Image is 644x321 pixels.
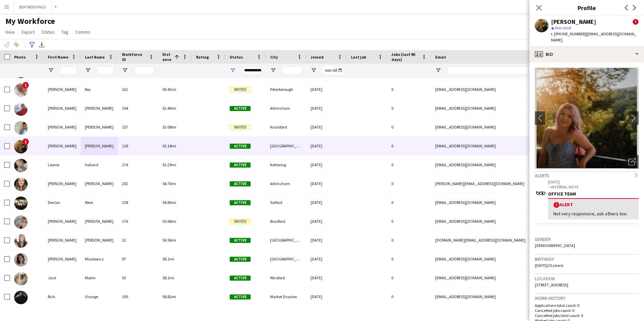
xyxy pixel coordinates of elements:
div: [DATE] [307,118,347,136]
span: First Name [48,55,68,60]
a: Status [39,28,57,36]
span: Active [230,200,251,205]
div: 0 [387,99,431,117]
div: 22 [118,231,158,249]
span: 56.56mi [162,238,176,243]
img: Natalie Rawding [14,178,28,191]
div: 0 [387,80,431,99]
span: Active [230,294,251,299]
span: Active [230,163,251,168]
span: Invited [230,219,251,224]
app-action-btn: Advanced filters [28,41,36,49]
span: 58.1mi [162,275,174,280]
div: [GEOGRAPHIC_DATA] [266,231,307,249]
span: 53.29mi [162,162,176,167]
img: Crew avatar or photo [535,68,639,169]
div: Salford [266,193,307,212]
button: Open Filter Menu [122,67,128,73]
div: [DOMAIN_NAME][EMAIL_ADDRESS][DOMAIN_NAME] [431,231,566,249]
div: Orange [81,287,118,306]
div: 0 [387,231,431,249]
p: Applications total count: 0 [535,303,639,308]
img: Harrison Fletcher [14,215,28,229]
div: [EMAIL_ADDRESS][DOMAIN_NAME] [431,137,566,155]
div: Altrincham [266,174,307,193]
span: Status [230,55,243,60]
div: Market Drayton [266,287,307,306]
div: [DATE] [307,231,347,249]
span: Not rated [555,25,571,30]
span: 58.1mi [162,256,174,261]
img: Thomas Groves [14,102,28,116]
div: [DATE] [307,250,347,268]
h3: Birthday [535,256,639,262]
span: Photo [14,55,26,60]
div: [DATE] [307,287,347,306]
div: [PERSON_NAME] [44,212,81,230]
div: [EMAIL_ADDRESS][DOMAIN_NAME] [431,212,566,230]
span: City [270,55,278,60]
div: Makin [81,269,118,287]
span: t. [PHONE_NUMBER] [551,31,586,36]
h3: Work history [535,295,639,301]
span: 53.08mi [162,124,176,130]
span: Last Name [85,55,105,60]
div: Rich [44,287,81,306]
div: 128 [118,137,158,155]
div: [PERSON_NAME] [81,231,118,249]
input: First Name Filter Input [60,66,77,74]
a: Export [19,28,37,36]
button: Open Filter Menu [435,67,441,73]
span: [DATE] (25 years) [535,263,563,268]
span: View [5,29,15,35]
span: ! [22,138,29,145]
div: Miadowicz [81,250,118,268]
img: Ione Collins [14,140,28,153]
span: ! [22,82,29,88]
div: OFFICE TEAM [548,191,639,197]
span: Export [22,29,35,35]
span: My Workforce [5,16,55,26]
div: 97 [118,250,158,268]
div: 0 [387,174,431,193]
div: Alert [553,202,633,208]
span: 52.46mi [162,106,176,111]
div: [GEOGRAPHIC_DATA] [266,250,307,268]
p: [DATE] [548,179,639,184]
input: Workforce ID Filter Input [134,66,154,74]
span: Active [230,106,251,111]
div: [GEOGRAPHIC_DATA] [266,137,307,155]
input: City Filter Input [282,66,302,74]
div: [PERSON_NAME] [44,174,81,193]
h3: Gender [535,236,639,242]
div: 0 [387,212,431,230]
div: [PERSON_NAME] [44,80,81,99]
div: Leonie [44,155,81,174]
div: [PERSON_NAME] [44,118,81,136]
div: 0 [387,193,431,212]
div: [PERSON_NAME] [44,250,81,268]
div: 0 [387,137,431,155]
button: BDP WEDDINGS [14,0,52,13]
span: Tag [61,29,68,35]
p: Cancelled jobs total count: 0 [535,313,639,318]
span: Distance [162,52,172,62]
button: Open Filter Menu [85,67,91,73]
span: ! [553,202,559,208]
div: Bio [529,46,644,62]
div: Alerts [535,171,639,179]
div: Not very responsive, ask others too. [553,211,633,217]
span: Active [230,257,251,262]
div: [DATE] [307,212,347,230]
input: Email Filter Input [447,66,562,74]
img: Jack Makin [14,272,28,285]
div: [PERSON_NAME] [81,212,118,230]
div: [EMAIL_ADDRESS][DOMAIN_NAME] [431,250,566,268]
img: Margo Rey [14,83,28,97]
div: [DATE] [307,137,347,155]
div: [PERSON_NAME] [81,118,118,136]
div: Jack [44,269,81,287]
img: Anthony Lewis [14,121,28,135]
span: Active [230,276,251,281]
div: [PERSON_NAME][EMAIL_ADDRESS][DOMAIN_NAME] [431,174,566,193]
